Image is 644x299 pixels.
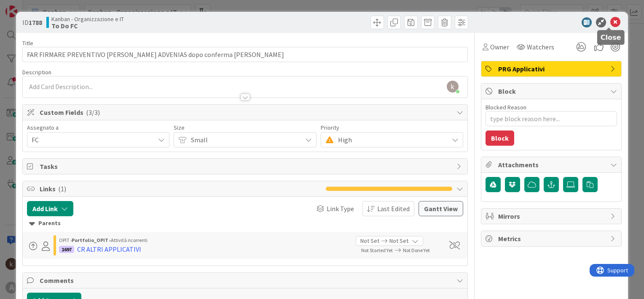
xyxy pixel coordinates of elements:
span: Custom Fields [40,107,452,117]
div: Size [174,125,316,130]
div: 1697 [59,246,74,253]
label: Title [22,39,33,47]
label: Blocked Reason [486,103,526,111]
button: Gantt View [419,201,463,216]
span: Attività ricorrenti [111,237,148,243]
img: AAcHTtd5rm-Hw59dezQYKVkaI0MZoYjvbSZnFopdN0t8vu62=s96-c [447,81,459,92]
span: Tasks [40,161,452,171]
h5: Close [601,33,621,41]
span: Description [22,68,51,76]
span: Kanban - Organizzazione e IT [51,16,124,22]
span: Last Edited [377,204,410,214]
span: Links [40,184,322,194]
span: Block [498,86,606,96]
span: Comments [40,275,452,285]
span: Small [191,134,297,146]
span: Metrics [498,234,606,244]
span: Watchers [527,42,554,52]
span: ( 1 ) [58,185,66,193]
button: Last Edited [362,201,414,216]
span: Not Started Yet [361,247,393,253]
span: Support [18,1,38,11]
b: To Do FC [51,22,124,29]
span: Not Done Yet [403,247,430,253]
span: Not Set [360,236,379,245]
button: Block [486,130,514,146]
span: ( 3/3 ) [86,108,100,117]
span: OPIT › [59,237,72,243]
span: PRG Applicativi [498,64,606,74]
span: Link Type [327,204,354,214]
span: Owner [490,42,509,52]
span: High [338,134,444,146]
span: Mirrors [498,211,606,221]
div: Parents [29,219,461,228]
span: Attachments [498,160,606,170]
b: 1788 [29,18,42,27]
b: Portfolio_OPIT › [72,237,111,243]
button: Add Link [27,201,73,216]
input: type card name here... [22,47,468,62]
span: ID [22,17,42,27]
div: CR ALTRI APPLICATIVI [77,244,141,254]
div: Assegnato a [27,125,169,130]
span: Not Set [389,236,408,245]
div: Priority [321,125,463,130]
span: FC [32,135,155,145]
